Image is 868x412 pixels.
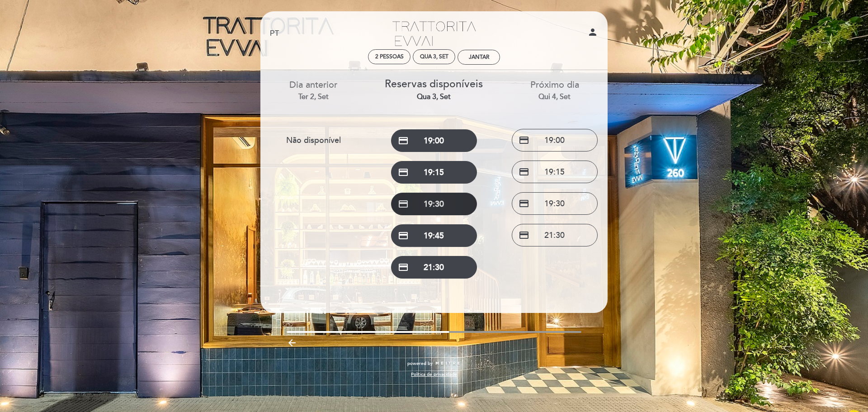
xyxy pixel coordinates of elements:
span: credit_card [398,199,409,209]
button: credit_card 19:15 [391,161,477,184]
button: Não disponível [270,129,356,152]
a: powered by [407,360,461,367]
button: credit_card 19:45 [391,224,477,247]
i: arrow_backward [287,337,297,348]
span: credit_card [519,198,529,209]
img: MEITRE [435,361,461,366]
span: credit_card [398,167,409,178]
div: Qua 3, set [420,53,448,60]
div: Ter 2, set [260,92,367,102]
div: Próximo dia [501,79,608,102]
a: Política de privacidade [411,371,457,378]
button: credit_card 19:30 [391,193,477,215]
span: powered by [407,360,433,367]
div: Reservas disponíveis [381,77,488,102]
span: credit_card [519,166,529,177]
span: credit_card [519,135,529,146]
a: Trattorita Evvai [377,21,491,46]
button: person [587,27,598,41]
div: Jantar [469,54,489,61]
span: credit_card [398,135,409,146]
button: credit_card 19:15 [512,161,598,183]
button: credit_card 19:00 [512,129,598,152]
i: person [587,27,598,38]
span: credit_card [398,230,409,241]
button: credit_card 19:00 [391,129,477,152]
div: Qui 4, set [501,92,608,102]
div: Dia anterior [260,79,367,102]
span: credit_card [398,262,409,273]
button: credit_card 21:30 [391,256,477,279]
span: credit_card [519,230,529,241]
span: 2 pessoas [375,53,404,60]
button: credit_card 21:30 [512,224,598,246]
button: credit_card 19:30 [512,192,598,215]
div: Qua 3, set [381,92,488,102]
